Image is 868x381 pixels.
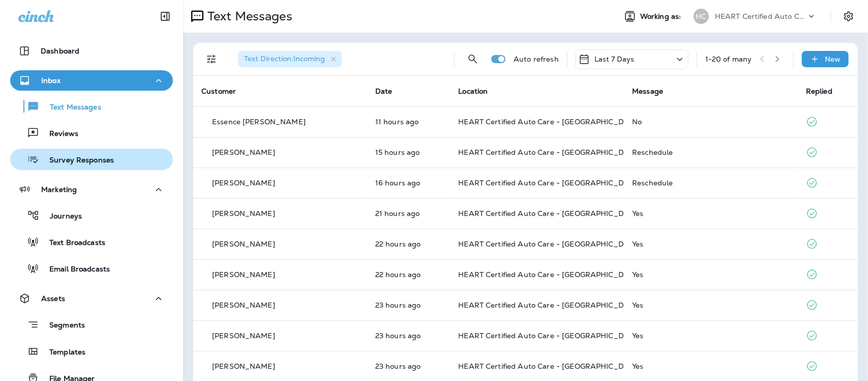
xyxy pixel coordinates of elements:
span: HEART Certified Auto Care - [GEOGRAPHIC_DATA] [458,362,641,371]
button: Segments [10,314,173,336]
p: [PERSON_NAME] [212,301,275,309]
p: Aug 21, 2025 09:16 AM [375,362,442,370]
span: Working as: [640,12,683,21]
p: Templates [39,348,85,358]
p: HEART Certified Auto Care [715,12,806,20]
p: Text Messages [203,9,292,24]
span: HEART Certified Auto Care - [GEOGRAPHIC_DATA] [458,209,641,218]
p: Text Broadcasts [39,238,105,248]
p: Inbox [41,76,61,85]
button: Journeys [10,205,173,226]
p: [PERSON_NAME] [212,270,275,279]
div: 1 - 20 of many [705,55,752,63]
p: Reviews [39,129,78,139]
p: Survey Responses [39,156,114,166]
div: HC [694,9,709,24]
p: New [825,55,841,63]
p: Journeys [40,212,82,222]
span: Date [375,87,393,96]
span: HEART Certified Auto Care - [GEOGRAPHIC_DATA] [458,270,641,279]
button: Text Messages [10,96,173,117]
div: Reschedule [632,179,790,187]
span: HEART Certified Auto Care - [GEOGRAPHIC_DATA] [458,178,641,187]
span: HEART Certified Auto Care - [GEOGRAPHIC_DATA] [458,239,641,249]
button: Email Broadcasts [10,258,173,279]
span: Replied [806,87,832,96]
span: HEART Certified Auto Care - [GEOGRAPHIC_DATA] [458,117,641,126]
div: No [632,118,790,126]
button: Filters [201,49,222,69]
p: Dashboard [41,47,79,55]
div: Text Direction:Incoming [238,51,342,67]
p: Essence [PERSON_NAME] [212,118,306,126]
span: HEART Certified Auto Care - [GEOGRAPHIC_DATA] [458,148,641,157]
div: Reschedule [632,148,790,156]
div: Yes [632,240,790,248]
p: Assets [41,294,65,303]
span: Text Direction : Incoming [244,54,325,63]
p: Aug 21, 2025 05:16 PM [375,148,442,156]
p: Segments [39,321,85,331]
button: Settings [840,7,858,25]
button: Dashboard [10,41,173,61]
span: Customer [201,87,236,96]
span: HEART Certified Auto Care - [GEOGRAPHIC_DATA] [458,331,641,340]
p: Auto refresh [514,55,559,63]
div: Yes [632,270,790,279]
p: Last 7 Days [594,55,635,63]
p: Text Messages [40,103,101,113]
button: Inbox [10,70,173,91]
div: Yes [632,362,790,370]
button: Search Messages [463,49,483,69]
p: [PERSON_NAME] [212,179,275,187]
button: Text Broadcasts [10,231,173,253]
p: Aug 21, 2025 09:22 AM [375,332,442,340]
button: Marketing [10,179,173,200]
p: [PERSON_NAME] [212,209,275,217]
p: Aug 21, 2025 09:25 AM [375,301,442,309]
p: [PERSON_NAME] [212,362,275,370]
button: Reviews [10,122,173,144]
div: Yes [632,209,790,217]
p: Marketing [41,185,77,194]
button: Templates [10,341,173,362]
p: Aug 21, 2025 03:50 PM [375,179,442,187]
p: [PERSON_NAME] [212,148,275,156]
span: Message [632,87,663,96]
p: [PERSON_NAME] [212,240,275,248]
button: Assets [10,288,173,309]
span: HEART Certified Auto Care - [GEOGRAPHIC_DATA] [458,301,641,310]
div: Yes [632,301,790,309]
p: [PERSON_NAME] [212,332,275,340]
button: Survey Responses [10,149,173,170]
span: Location [458,87,488,96]
button: Collapse Sidebar [151,6,179,26]
p: Aug 21, 2025 10:30 AM [375,240,442,248]
p: Aug 21, 2025 08:48 PM [375,118,442,126]
p: Aug 21, 2025 09:59 AM [375,270,442,279]
div: Yes [632,332,790,340]
p: Aug 21, 2025 11:01 AM [375,209,442,217]
p: Email Broadcasts [39,265,110,275]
